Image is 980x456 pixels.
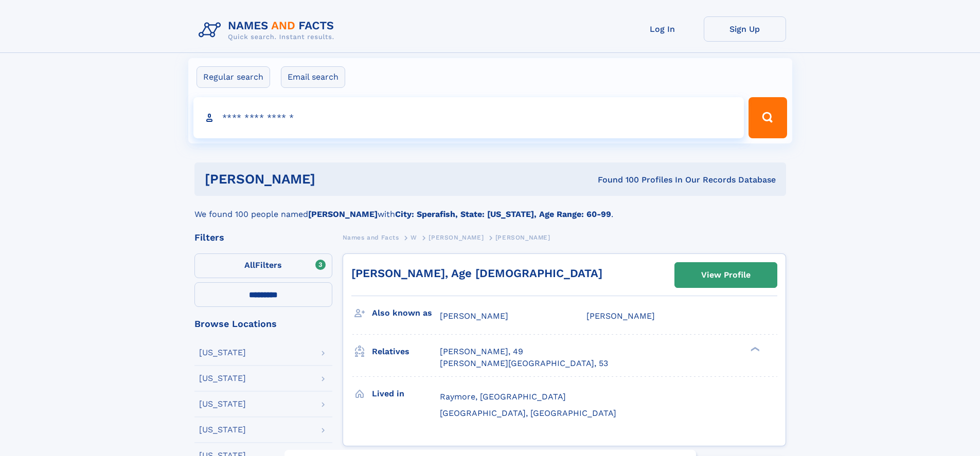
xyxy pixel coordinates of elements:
[749,97,787,138] button: Search Button
[205,173,457,186] h1: [PERSON_NAME]
[372,304,440,322] h3: Also known as
[621,16,704,42] a: Log In
[675,263,777,287] a: View Profile
[372,343,440,360] h3: Relatives
[748,346,760,353] div: ❯
[411,234,417,241] span: W
[199,349,246,357] div: [US_STATE]
[440,392,566,402] span: Raymore, [GEOGRAPHIC_DATA]
[281,66,345,88] label: Email search
[194,16,343,44] img: Logo Names and Facts
[193,97,744,138] input: search input
[351,267,602,280] a: [PERSON_NAME], Age [DEMOGRAPHIC_DATA]
[372,385,440,403] h3: Lived in
[199,426,246,434] div: [US_STATE]
[411,231,417,244] a: W
[194,233,332,242] div: Filters
[440,358,608,369] a: [PERSON_NAME][GEOGRAPHIC_DATA], 53
[194,319,332,329] div: Browse Locations
[701,263,751,287] div: View Profile
[495,234,550,241] span: [PERSON_NAME]
[440,346,523,357] a: [PERSON_NAME], 49
[704,16,786,42] a: Sign Up
[456,174,776,186] div: Found 100 Profiles In Our Records Database
[440,311,508,321] span: [PERSON_NAME]
[194,253,332,278] label: Filters
[343,231,399,244] a: Names and Facts
[586,311,655,321] span: [PERSON_NAME]
[308,209,378,219] b: [PERSON_NAME]
[395,209,611,219] b: City: Sperafish, State: [US_STATE], Age Range: 60-99
[440,408,616,418] span: [GEOGRAPHIC_DATA], [GEOGRAPHIC_DATA]
[244,260,255,270] span: All
[194,196,786,221] div: We found 100 people named with .
[199,400,246,408] div: [US_STATE]
[197,66,270,88] label: Regular search
[429,234,484,241] span: [PERSON_NAME]
[199,374,246,382] div: [US_STATE]
[429,231,484,244] a: [PERSON_NAME]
